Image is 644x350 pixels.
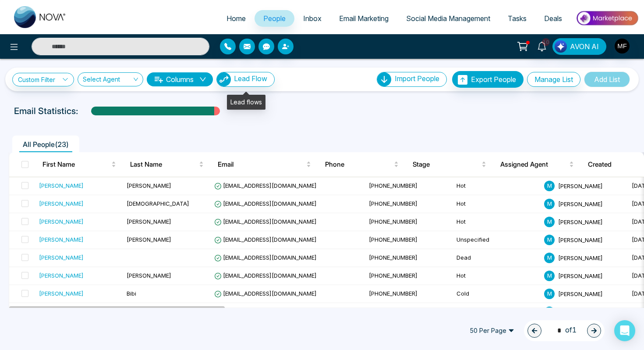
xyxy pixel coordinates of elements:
[558,236,603,243] span: [PERSON_NAME]
[35,152,123,177] th: First Name
[535,10,571,27] a: Deals
[127,200,189,207] span: [DEMOGRAPHIC_DATA]
[527,72,580,87] button: Manage List
[453,303,541,321] td: Hot
[130,159,197,170] span: Last Name
[369,200,418,207] span: [PHONE_NUMBER]
[452,71,524,88] button: Export People
[39,199,84,208] div: [PERSON_NAME]
[39,181,84,190] div: [PERSON_NAME]
[413,159,480,170] span: Stage
[147,72,213,86] button: Columnsdown
[453,249,541,267] td: Dead
[19,140,72,149] span: All People ( 23 )
[369,272,418,279] span: [PHONE_NUMBER]
[614,320,635,341] div: Open Intercom Messenger
[214,200,317,207] span: [EMAIL_ADDRESS][DOMAIN_NAME]
[544,271,555,281] span: M
[318,152,406,177] th: Phone
[211,152,318,177] th: Email
[39,271,84,280] div: [PERSON_NAME]
[39,235,84,244] div: [PERSON_NAME]
[214,290,317,297] span: [EMAIL_ADDRESS][DOMAIN_NAME]
[214,218,317,225] span: [EMAIL_ADDRESS][DOMAIN_NAME]
[544,217,555,227] span: M
[544,235,555,245] span: M
[544,307,555,317] span: M
[544,14,562,23] span: Deals
[123,152,211,177] th: Last Name
[218,159,304,170] span: Email
[558,272,603,279] span: [PERSON_NAME]
[493,152,581,177] th: Assigned Agent
[542,38,550,46] span: 10
[453,177,541,195] td: Hot
[127,272,171,279] span: [PERSON_NAME]
[226,14,246,23] span: Home
[127,236,171,243] span: [PERSON_NAME]
[369,254,418,261] span: [PHONE_NUMBER]
[255,10,294,27] a: People
[216,72,275,87] button: Lead Flow
[558,200,603,207] span: [PERSON_NAME]
[369,182,418,189] span: [PHONE_NUMBER]
[39,253,84,262] div: [PERSON_NAME]
[234,74,267,83] span: Lead Flow
[544,199,555,209] span: M
[39,217,84,226] div: [PERSON_NAME]
[369,290,418,297] span: [PHONE_NUMBER]
[39,289,84,298] div: [PERSON_NAME]
[217,72,231,86] img: Lead Flow
[214,182,317,189] span: [EMAIL_ADDRESS][DOMAIN_NAME]
[127,182,171,189] span: [PERSON_NAME]
[552,325,577,336] span: of 1
[127,218,171,225] span: [PERSON_NAME]
[500,159,567,170] span: Assigned Agent
[214,254,317,261] span: [EMAIL_ADDRESS][DOMAIN_NAME]
[397,10,499,27] a: Social Media Management
[453,195,541,213] td: Hot
[339,14,389,23] span: Email Marketing
[218,10,255,27] a: Home
[558,218,603,225] span: [PERSON_NAME]
[615,39,630,54] img: User Avatar
[213,72,275,87] a: Lead FlowLead Flow
[294,10,330,27] a: Inbox
[14,104,78,118] p: Email Statistics:
[14,6,67,28] img: Nova CRM Logo
[552,38,606,55] button: AVON AI
[471,75,516,84] span: Export People
[303,14,322,23] span: Inbox
[558,182,603,189] span: [PERSON_NAME]
[531,38,552,54] a: 10
[558,290,603,297] span: [PERSON_NAME]
[214,272,317,279] span: [EMAIL_ADDRESS][DOMAIN_NAME]
[214,236,317,243] span: [EMAIL_ADDRESS][DOMAIN_NAME]
[227,95,265,110] div: Lead flows
[395,74,439,83] span: Import People
[555,40,567,53] img: Lead Flow
[330,10,397,27] a: Email Marketing
[544,181,555,191] span: M
[499,10,535,27] a: Tasks
[558,254,603,261] span: [PERSON_NAME]
[42,159,110,170] span: First Name
[570,41,599,52] span: AVON AI
[199,76,206,83] span: down
[453,267,541,285] td: Hot
[406,152,493,177] th: Stage
[406,14,490,23] span: Social Media Management
[369,218,418,225] span: [PHONE_NUMBER]
[464,324,520,338] span: 50 Per Page
[453,213,541,231] td: Hot
[453,231,541,249] td: Unspecified
[12,73,74,86] a: Custom Filter
[544,253,555,263] span: M
[369,236,418,243] span: [PHONE_NUMBER]
[325,159,392,170] span: Phone
[508,14,527,23] span: Tasks
[127,290,136,297] span: Bibi
[263,14,286,23] span: People
[544,289,555,299] span: M
[453,285,541,303] td: Cold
